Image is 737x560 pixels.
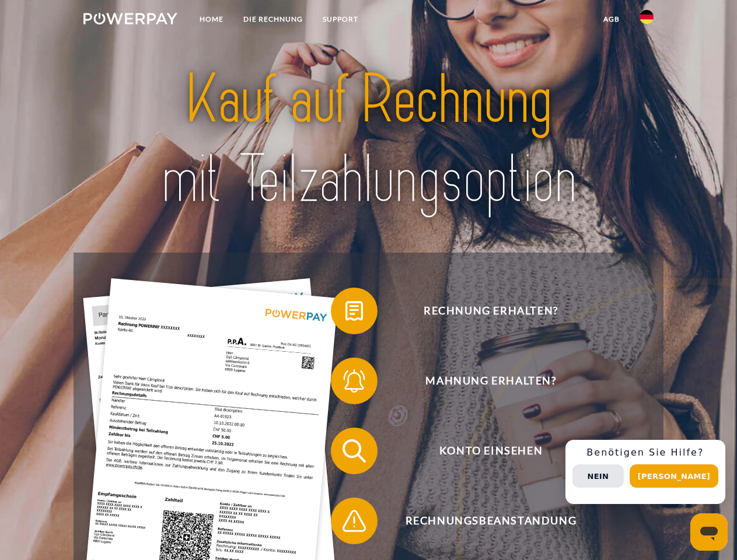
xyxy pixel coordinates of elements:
span: Mahnung erhalten? [348,358,634,404]
button: [PERSON_NAME] [630,464,718,488]
h3: Benötigen Sie Hilfe? [572,447,718,459]
img: qb_warning.svg [340,506,369,535]
a: Home [190,9,233,30]
a: SUPPORT [313,9,368,30]
img: qb_bill.svg [340,296,369,325]
button: Rechnungsbeanstandung [331,498,634,544]
img: qb_bell.svg [340,366,369,395]
a: DIE RECHNUNG [233,9,313,30]
button: Mahnung erhalten? [331,358,634,404]
img: logo-powerpay-white.svg [83,13,177,24]
span: Rechnungsbeanstandung [348,498,634,544]
button: Nein [572,464,624,488]
iframe: Schaltfläche zum Öffnen des Messaging-Fensters [690,513,728,551]
button: Konto einsehen [331,428,634,474]
img: qb_search.svg [340,436,369,466]
span: Konto einsehen [348,428,634,474]
span: Rechnung erhalten? [348,288,634,334]
img: title-powerpay_de.svg [111,56,626,223]
div: Schnellhilfe [565,440,725,504]
button: Rechnung erhalten? [331,288,634,334]
a: agb [593,9,630,30]
img: de [640,10,654,24]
